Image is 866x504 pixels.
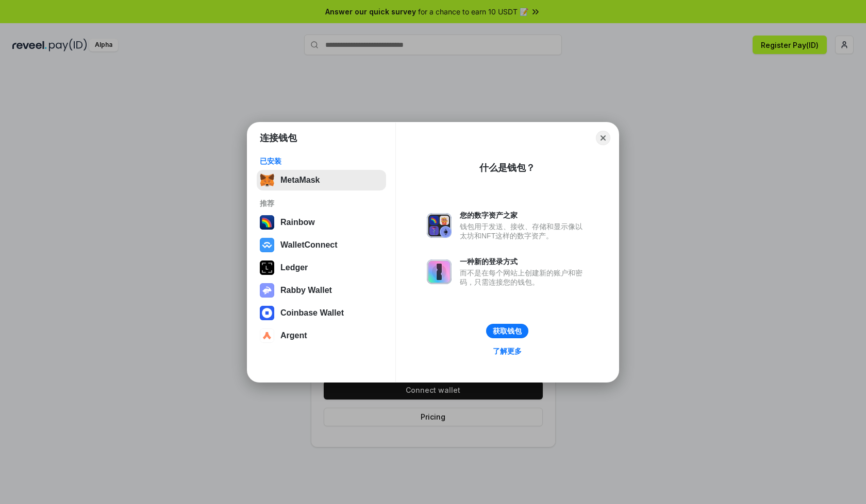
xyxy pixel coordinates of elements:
[460,222,588,240] div: 钱包用于发送、接收、存储和显示像以太坊和NFT这样的数字资产。
[260,199,383,208] div: 推荐
[260,260,274,275] img: svg+xml,%3Csvg%20xmlns%3D%22http%3A%2F%2Fwww.w3.org%2F2000%2Fsvg%22%20width%3D%2228%22%20height%3...
[257,257,386,278] button: Ledger
[280,263,308,272] div: Ledger
[280,286,332,295] div: Rabby Wallet
[493,346,522,356] div: 了解更多
[479,162,535,174] div: 什么是钱包？
[257,170,386,190] button: MetaMask
[257,235,386,255] button: WalletConnect
[260,283,274,298] img: svg+xml,%3Csvg%20xmlns%3D%22http%3A%2F%2Fwww.w3.org%2F2000%2Fsvg%22%20fill%3D%22none%22%20viewBox...
[260,132,297,144] h1: 连接钱包
[257,325,386,346] button: Argent
[257,212,386,233] button: Rainbow
[280,308,344,318] div: Coinbase Wallet
[257,280,386,301] button: Rabby Wallet
[460,257,588,266] div: 一种新的登录方式
[260,238,274,252] img: svg+xml,%3Csvg%20width%3D%2228%22%20height%3D%2228%22%20viewBox%3D%220%200%2028%2028%22%20fill%3D...
[280,176,320,185] div: MetaMask
[427,213,452,238] img: svg+xml,%3Csvg%20xmlns%3D%22http%3A%2F%2Fwww.w3.org%2F2000%2Fsvg%22%20fill%3D%22none%22%20viewBox...
[260,157,383,166] div: 已安装
[460,211,588,220] div: 您的数字资产之家
[257,303,386,323] button: Coinbase Wallet
[596,131,610,145] button: Close
[280,218,315,227] div: Rainbow
[487,344,528,358] a: 了解更多
[493,326,522,336] div: 获取钱包
[260,306,274,320] img: svg+xml,%3Csvg%20width%3D%2228%22%20height%3D%2228%22%20viewBox%3D%220%200%2028%2028%22%20fill%3D...
[460,268,588,287] div: 而不是在每个网站上创建新的账户和密码，只需连接您的钱包。
[260,328,274,343] img: svg+xml,%3Csvg%20width%3D%2228%22%20height%3D%2228%22%20viewBox%3D%220%200%2028%2028%22%20fill%3D...
[260,215,274,230] img: svg+xml,%3Csvg%20width%3D%22120%22%20height%3D%22120%22%20viewBox%3D%220%200%20120%20120%22%20fil...
[486,324,528,338] button: 获取钱包
[280,331,307,340] div: Argent
[280,240,338,250] div: WalletConnect
[260,173,274,187] img: svg+xml,%3Csvg%20fill%3D%22none%22%20height%3D%2233%22%20viewBox%3D%220%200%2035%2033%22%20width%...
[427,259,452,284] img: svg+xml,%3Csvg%20xmlns%3D%22http%3A%2F%2Fwww.w3.org%2F2000%2Fsvg%22%20fill%3D%22none%22%20viewBox...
